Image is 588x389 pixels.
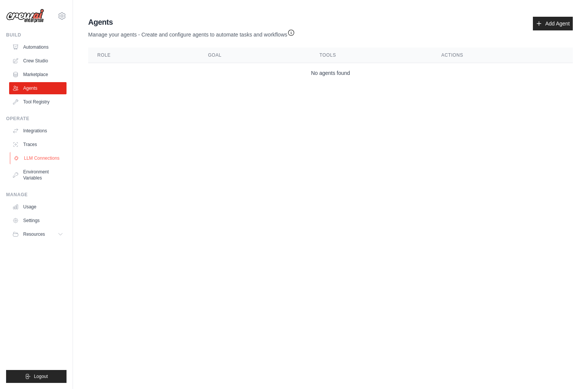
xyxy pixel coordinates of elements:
[9,68,67,81] a: Marketplace
[88,48,199,63] th: Role
[9,228,67,240] button: Resources
[9,41,67,53] a: Automations
[88,27,295,38] p: Manage your agents - Create and configure agents to automate tasks and workflows
[9,201,67,213] a: Usage
[88,17,295,27] h2: Agents
[9,138,67,151] a: Traces
[9,96,67,108] a: Tool Registry
[6,116,67,122] div: Operate
[9,125,67,137] a: Integrations
[6,192,67,198] div: Manage
[6,370,67,383] button: Logout
[23,231,45,237] span: Resources
[9,55,67,67] a: Crew Studio
[6,32,67,38] div: Build
[6,9,44,23] img: Logo
[10,152,67,164] a: LLM Connections
[311,48,433,63] th: Tools
[432,48,573,63] th: Actions
[199,48,310,63] th: Goal
[9,82,67,94] a: Agents
[88,63,573,83] td: No agents found
[9,166,67,184] a: Environment Variables
[34,373,48,379] span: Logout
[533,17,573,30] a: Add Agent
[9,214,67,227] a: Settings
